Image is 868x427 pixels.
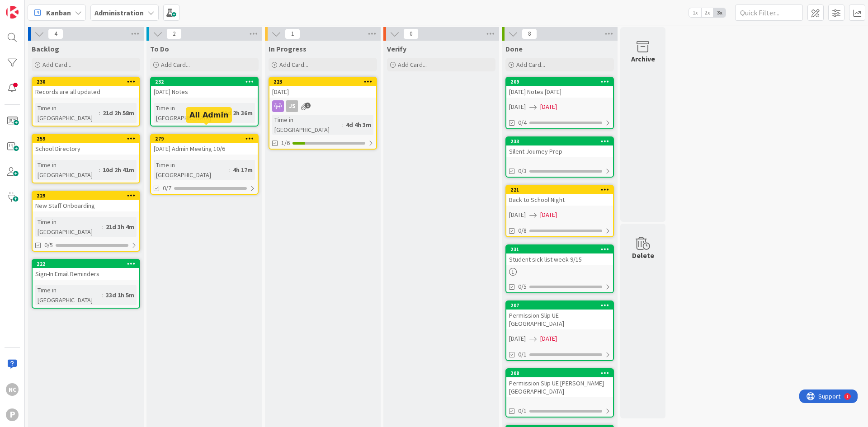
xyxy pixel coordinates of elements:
[506,377,613,397] div: Permission Slip UE [PERSON_NAME][GEOGRAPHIC_DATA]
[506,245,613,253] div: 231
[166,28,182,39] span: 2
[506,186,613,206] div: 221Back to School Night
[286,100,298,112] div: JS
[506,301,613,310] div: 207
[154,103,217,123] div: Time in [GEOGRAPHIC_DATA]
[33,143,139,155] div: School Directory
[154,160,229,180] div: Time in [GEOGRAPHIC_DATA]
[48,28,63,39] span: 4
[99,165,100,175] span: :
[99,108,100,118] span: :
[518,282,527,291] span: 0/5
[35,285,102,305] div: Time in [GEOGRAPHIC_DATA]
[281,138,290,148] span: 1/6
[151,143,258,155] div: [DATE] Admin Meeting 10/6
[37,192,139,199] div: 229
[342,120,344,130] span: :
[151,135,258,155] div: 279[DATE] Admin Meeting 10/6
[33,268,139,280] div: Sign-In Email Reminders
[506,145,613,157] div: Silent Journey Prep
[509,102,526,112] span: [DATE]
[151,135,258,143] div: 279
[279,61,308,69] span: Add Card...
[518,118,527,127] span: 0/4
[506,369,613,397] div: 208Permission Slip UE [PERSON_NAME][GEOGRAPHIC_DATA]
[100,165,137,175] div: 10d 2h 41m
[219,108,255,118] div: 21d 2h 36m
[506,186,613,194] div: 221
[506,253,613,265] div: Student sick list week 9/15
[518,166,527,176] span: 0/3
[540,210,557,220] span: [DATE]
[269,44,307,53] span: In Progress
[713,8,726,17] span: 3x
[518,226,527,235] span: 0/8
[47,4,49,11] div: 1
[518,406,527,416] span: 0/1
[94,8,144,17] b: Administration
[33,260,139,268] div: 222
[305,103,311,108] span: 1
[100,108,137,118] div: 21d 2h 58m
[189,111,228,119] h5: All Admin
[506,194,613,206] div: Back to School Night
[506,137,613,145] div: 233
[510,187,613,193] div: 221
[231,165,255,175] div: 4h 17m
[151,78,258,86] div: 232
[285,28,300,39] span: 1
[510,246,613,253] div: 231
[540,102,557,112] span: [DATE]
[269,78,376,86] div: 223
[33,192,139,200] div: 229
[19,1,41,12] span: Support
[37,261,139,267] div: 222
[46,7,71,18] span: Kanban
[163,183,171,193] span: 0/7
[274,79,376,85] div: 223
[33,86,139,98] div: Records are all updated
[509,210,526,220] span: [DATE]
[6,6,19,19] img: Visit kanbanzone.com
[155,136,258,142] div: 279
[506,78,613,98] div: 209[DATE] Notes [DATE]
[104,222,137,232] div: 21d 3h 4m
[33,135,139,155] div: 259School Directory
[631,53,655,64] div: Archive
[506,301,613,329] div: 207Permission Slip UE [GEOGRAPHIC_DATA]
[32,44,59,53] span: Backlog
[689,8,701,17] span: 1x
[403,28,419,39] span: 0
[102,290,104,300] span: :
[510,302,613,309] div: 207
[540,334,557,343] span: [DATE]
[6,408,19,421] div: P
[506,310,613,329] div: Permission Slip UE [GEOGRAPHIC_DATA]
[398,61,427,69] span: Add Card...
[42,61,71,69] span: Add Card...
[33,135,139,143] div: 259
[151,78,258,98] div: 232[DATE] Notes
[150,44,169,53] span: To Do
[505,44,523,53] span: Done
[632,250,654,261] div: Delete
[102,222,104,232] span: :
[506,137,613,157] div: 233Silent Journey Prep
[161,61,190,69] span: Add Card...
[33,260,139,280] div: 222Sign-In Email Reminders
[269,86,376,98] div: [DATE]
[510,138,613,145] div: 233
[6,383,19,396] div: NC
[344,120,373,130] div: 4d 4h 3m
[33,78,139,98] div: 230Records are all updated
[272,115,342,135] div: Time in [GEOGRAPHIC_DATA]
[155,79,258,85] div: 232
[510,79,613,85] div: 209
[516,61,545,69] span: Add Card...
[506,369,613,377] div: 208
[33,192,139,211] div: 229New Staff Onboarding
[387,44,406,53] span: Verify
[33,78,139,86] div: 230
[35,103,99,123] div: Time in [GEOGRAPHIC_DATA]
[229,165,231,175] span: :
